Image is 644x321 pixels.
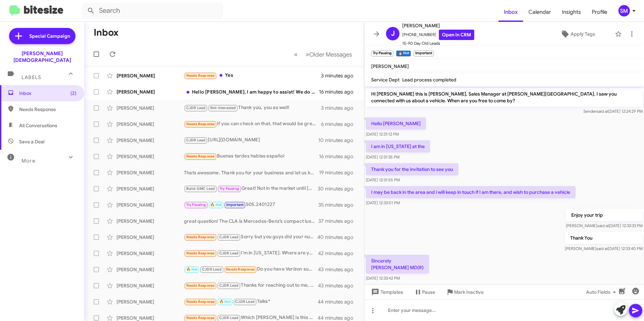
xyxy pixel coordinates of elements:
[117,234,184,241] div: [PERSON_NAME]
[117,121,184,128] div: [PERSON_NAME]
[318,202,359,208] div: 35 minutes ago
[319,169,359,176] div: 19 minutes ago
[9,28,75,44] a: Special Campaign
[543,28,612,40] button: Apply Tags
[210,203,222,207] span: 🔥 Hot
[186,106,206,110] span: CJDR Lead
[186,203,206,207] span: Try Pausing
[117,88,184,95] div: [PERSON_NAME]
[366,140,430,152] p: I am in [US_STATE] at the
[366,200,400,205] span: [DATE] 12:33:01 PM
[235,299,255,304] span: CJDR Lead
[366,163,458,175] p: Thank you for the invitation to see you
[226,267,255,272] span: Needs Response
[498,2,523,22] span: Inbox
[366,117,426,130] p: Hello [PERSON_NAME]
[226,203,244,207] span: Important
[19,106,76,113] span: Needs Response
[94,27,119,38] h1: Inbox
[402,77,456,83] span: Lead process completed
[219,235,239,239] span: CJDR Lead
[371,50,393,57] small: Try Pausing
[366,276,400,281] span: [DATE] 12:33:42 PM
[565,232,643,244] p: Thank You
[318,234,359,241] div: 40 minutes ago
[571,28,595,40] span: Apply Tags
[583,109,643,114] span: Sender [DATE] 12:24:29 PM
[184,249,318,257] div: I'm in [US_STATE]. Where are you at ?
[391,28,395,39] span: J
[184,282,318,289] div: Thanks for reaching out to me, but I have decided that this is a bad time to enter into the purch...
[186,283,215,288] span: Needs Response
[366,186,576,198] p: I may be back in the area and i will keep in touch if I am there, and wish to purchase a vehicle
[186,186,215,191] span: Buick GMC Lead
[318,250,359,257] div: 42 minutes ago
[186,138,206,142] span: CJDR Lead
[117,137,184,144] div: [PERSON_NAME]
[523,2,556,22] a: Calendar
[219,316,239,320] span: CJDR Lead
[117,266,184,273] div: [PERSON_NAME]
[117,298,184,305] div: [PERSON_NAME]
[454,286,484,298] span: Mark Inactive
[586,2,613,22] a: Profile
[439,30,474,40] a: Open in CRM
[366,88,643,107] p: Hi [PERSON_NAME] this is [PERSON_NAME], Sales Manager at [PERSON_NAME][GEOGRAPHIC_DATA]. I saw yo...
[19,122,57,129] span: All Conversations
[581,286,624,298] button: Auto Fields
[290,47,302,61] button: Previous
[366,255,429,274] p: Sincerely [PERSON_NAME] MD(R)
[290,47,356,61] nav: Page navigation example
[321,121,359,128] div: 6 minutes ago
[371,77,399,83] span: Service Dept
[556,2,586,22] a: Insights
[596,246,608,251] span: said at
[220,186,239,191] span: Try Pausing
[184,298,318,306] div: Talks*
[305,50,309,59] span: »
[117,218,184,224] div: [PERSON_NAME]
[219,283,239,288] span: CJDR Lead
[364,286,409,298] button: Templates
[318,218,359,224] div: 37 minutes ago
[117,185,184,192] div: [PERSON_NAME]
[184,152,319,160] div: Buenas tardes hablas español
[117,153,184,160] div: [PERSON_NAME]
[184,233,318,241] div: Sorry but you guys did your numbers and with $0 money down and trade low payment came out super h...
[219,251,239,255] span: CJDR Lead
[370,286,403,298] span: Templates
[301,47,356,61] button: Next
[318,298,359,305] div: 44 minutes ago
[117,282,184,289] div: [PERSON_NAME]
[402,30,474,40] span: [PHONE_NUMBER]
[186,316,215,320] span: Needs Response
[70,90,76,97] span: (2)
[321,105,359,111] div: 3 minutes ago
[186,73,215,78] span: Needs Response
[366,132,399,137] span: [DATE] 12:31:12 PM
[294,50,298,59] span: «
[184,120,321,128] div: If you can check on that, that would be great thanks
[409,286,441,298] button: Pause
[321,72,359,79] div: 3 minutes ago
[597,223,609,228] span: said at
[186,267,198,272] span: 🔥 Hot
[219,299,231,304] span: 🔥 Hot
[22,74,41,80] span: Labels
[184,72,321,79] div: Yes
[22,158,35,164] span: More
[184,218,318,224] div: great question! The CLA is Mercedes-Benz’s compact luxury four-door coupe. It’s sportier and slee...
[586,286,618,298] span: Auto Fields
[618,5,630,16] div: SM
[184,88,319,95] div: Hello [PERSON_NAME], I am happy to assist! We do not have a C-Class at the moment in our inventor...
[186,251,215,255] span: Needs Response
[202,267,222,272] span: CJDR Lead
[117,169,184,176] div: [PERSON_NAME]
[29,33,70,39] span: Special Campaign
[184,265,318,273] div: Do you have Verizon supplier discount?
[565,246,643,251] span: [PERSON_NAME] [DATE] 12:33:40 PM
[319,88,359,95] div: 16 minutes ago
[184,185,318,192] div: Great! Not in the market until [DATE]
[402,22,474,30] span: [PERSON_NAME]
